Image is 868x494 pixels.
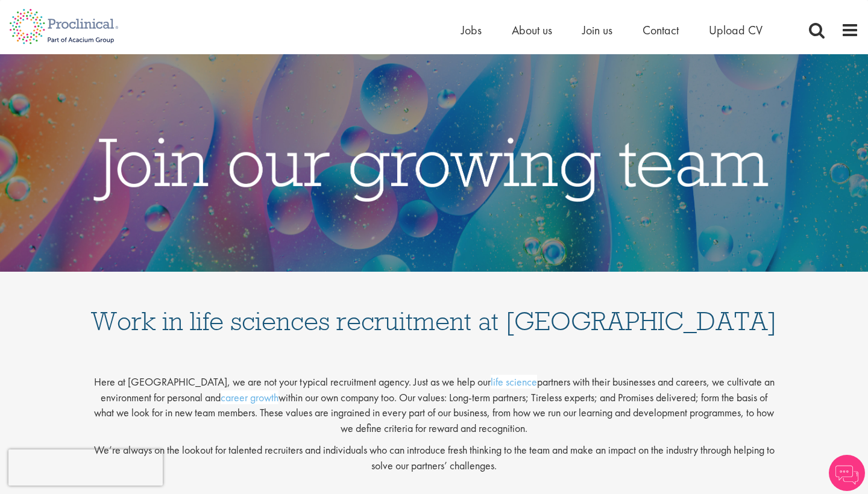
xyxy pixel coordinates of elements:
[221,390,278,404] a: career growth
[8,449,163,486] iframe: reCAPTCHA
[643,22,679,38] a: Contact
[461,22,482,38] a: Jobs
[491,375,537,389] a: life science
[582,22,612,38] a: Join us
[90,364,778,436] p: Here at [GEOGRAPHIC_DATA], we are not your typical recruitment agency. Just as we help our partne...
[90,284,778,334] h1: Work in life sciences recruitment at [GEOGRAPHIC_DATA]
[829,455,865,491] img: Chatbot
[90,442,778,473] p: We’re always on the lookout for talented recruiters and individuals who can introduce fresh think...
[709,22,763,38] a: Upload CV
[512,22,552,38] a: About us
